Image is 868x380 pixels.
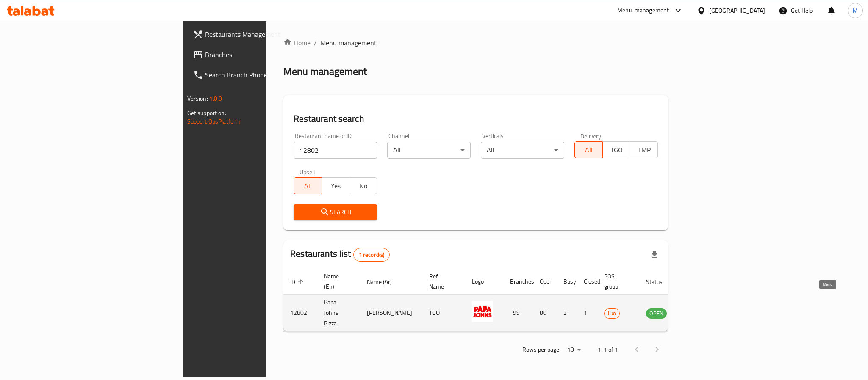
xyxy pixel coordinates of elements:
[606,144,627,156] span: TGO
[205,29,321,39] span: Restaurants Management
[557,295,577,332] td: 3
[325,180,346,192] span: Yes
[503,295,533,332] td: 99
[522,344,560,355] p: Rows per page:
[294,177,322,194] button: All
[283,269,713,332] table: enhanced table
[187,93,208,104] span: Version:
[533,269,557,295] th: Open
[630,141,658,158] button: TMP
[186,44,328,65] a: Branches
[187,116,241,127] a: Support.OpsPlatform
[646,308,667,318] span: OPEN
[503,269,533,295] th: Branches
[604,271,629,292] span: POS group
[367,277,403,287] span: Name (Ar)
[300,169,315,175] label: Upsell
[186,24,328,44] a: Restaurants Management
[598,344,618,355] p: 1-1 of 1
[577,295,597,332] td: 1
[387,142,471,159] div: All
[290,277,306,287] span: ID
[294,142,377,159] input: Search for restaurant name or ID..
[290,248,390,262] h2: Restaurants list
[349,177,377,194] button: No
[646,277,674,287] span: Status
[564,344,584,356] div: Rows per page:
[317,295,360,332] td: Papa Johns Pizza
[472,301,493,322] img: Papa Johns Pizza
[429,271,455,292] span: Ref. Name
[186,65,328,85] a: Search Branch Phone
[574,141,602,158] button: All
[353,248,390,262] div: Total records count
[300,207,370,218] span: Search
[634,144,654,156] span: TMP
[205,50,321,60] span: Branches
[533,295,557,332] td: 80
[209,93,222,104] span: 1.0.0
[354,251,390,259] span: 1 record(s)
[578,144,599,156] span: All
[320,38,377,48] span: Menu management
[294,113,658,125] h2: Restaurant search
[294,204,377,220] button: Search
[205,70,321,80] span: Search Branch Phone
[580,133,602,139] label: Delivery
[617,6,669,16] div: Menu-management
[324,271,350,292] span: Name (En)
[605,308,619,318] span: iiko
[353,180,374,192] span: No
[422,295,465,332] td: TGO
[853,6,858,15] span: M
[557,269,577,295] th: Busy
[646,308,667,319] div: OPEN
[297,180,318,192] span: All
[322,177,349,194] button: Yes
[283,38,668,48] nav: breadcrumb
[465,269,503,295] th: Logo
[644,245,665,265] div: Export file
[360,295,422,332] td: [PERSON_NAME]
[709,6,765,15] div: [GEOGRAPHIC_DATA]
[481,142,564,159] div: All
[602,141,630,158] button: TGO
[187,107,226,118] span: Get support on:
[577,269,597,295] th: Closed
